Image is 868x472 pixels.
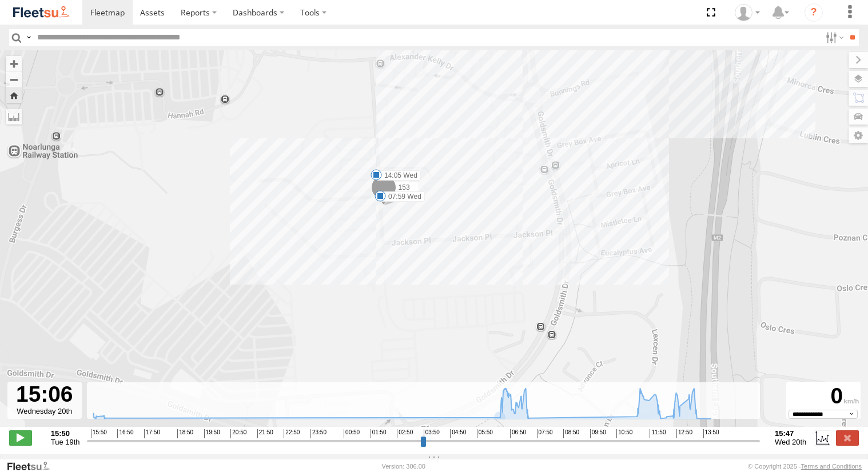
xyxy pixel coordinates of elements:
span: 13:50 [703,429,719,438]
a: Terms and Conditions [801,463,862,470]
span: 08:50 [563,429,579,438]
label: 14:05 Wed [376,170,421,181]
span: 07:50 [537,429,553,438]
span: 20:50 [230,429,246,438]
span: 12:50 [676,429,692,438]
span: 18:50 [177,429,193,438]
a: Visit our Website [6,461,59,472]
span: Wed 20th Aug 2025 [775,438,806,446]
button: Zoom in [6,56,22,71]
label: 07:59 Wed [380,191,425,202]
span: 03:50 [424,429,440,438]
span: 17:50 [144,429,160,438]
span: 23:50 [310,429,327,438]
span: 11:50 [650,429,666,438]
span: 153 [399,183,410,191]
label: Play/Stop [9,430,32,445]
label: Close [836,430,859,445]
strong: 15:47 [775,429,806,438]
i: ? [805,3,823,22]
img: fleetsu-logo-horizontal.svg [11,5,71,20]
div: Version: 306.00 [382,463,425,470]
span: 19:50 [204,429,220,438]
strong: 15:50 [51,429,80,438]
label: Measure [6,109,22,125]
button: Zoom out [6,71,22,87]
label: Search Query [24,29,33,46]
span: 10:50 [616,429,632,438]
div: © Copyright 2025 - [748,463,862,470]
div: 0 [788,383,859,410]
span: 09:50 [590,429,606,438]
span: Tue 19th Aug 2025 [51,438,80,446]
span: 22:50 [284,429,300,438]
span: 04:50 [450,429,466,438]
label: Search Filter Options [821,29,846,46]
span: 16:50 [117,429,133,438]
span: 00:50 [344,429,360,438]
button: Zoom Home [6,87,22,103]
span: 02:50 [397,429,413,438]
span: 06:50 [510,429,526,438]
div: Kellie Roberts [731,4,764,21]
span: 21:50 [257,429,273,438]
span: 05:50 [477,429,493,438]
span: 15:50 [91,429,107,438]
label: Map Settings [849,127,868,143]
span: 01:50 [371,429,387,438]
